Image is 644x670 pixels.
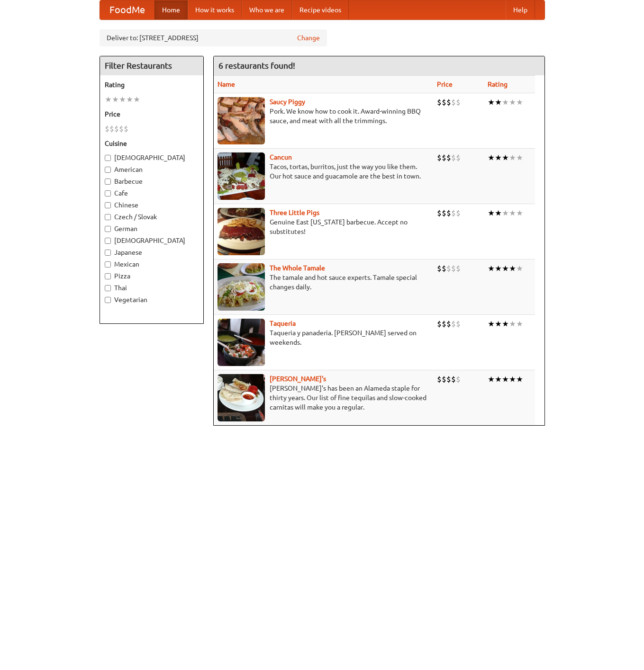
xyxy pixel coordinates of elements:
li: ★ [488,208,495,218]
li: $ [451,97,456,107]
li: $ [442,374,446,384]
li: $ [442,97,446,107]
li: ★ [495,152,502,163]
li: $ [442,152,446,163]
li: $ [456,374,461,384]
label: Barbecue [105,177,199,186]
li: ★ [509,263,516,274]
input: Chinese [105,202,111,208]
label: [DEMOGRAPHIC_DATA] [105,153,199,162]
li: $ [105,124,109,134]
label: Japanese [105,248,199,257]
li: $ [446,208,451,218]
li: $ [109,124,114,134]
li: ★ [502,208,509,218]
p: [PERSON_NAME]'s has been an Alameda staple for thirty years. Our list of fine tequilas and slow-c... [218,384,429,412]
li: ★ [502,97,509,107]
a: Help [506,0,535,19]
input: Barbecue [105,179,111,185]
a: Saucy Piggy [270,98,305,106]
input: Pizza [105,273,111,279]
h5: Cuisine [105,139,199,148]
a: Price [437,80,453,88]
input: German [105,226,111,232]
li: ★ [516,152,523,163]
p: Pork. We know how to cook it. Award-winning BBQ sauce, and meat with all the trimmings. [218,107,429,125]
img: pedros.jpg [218,374,265,421]
label: Chinese [105,200,199,210]
img: wholetamale.jpg [218,263,265,311]
h5: Rating [105,80,199,89]
input: [DEMOGRAPHIC_DATA] [105,155,111,161]
li: $ [437,319,442,329]
input: American [105,167,111,173]
label: American [105,165,199,174]
li: ★ [488,97,495,107]
li: ★ [509,97,516,107]
img: taqueria.jpg [218,319,265,366]
a: [PERSON_NAME]'s [270,375,326,383]
li: $ [442,263,446,274]
li: ★ [509,152,516,163]
p: Tacos, tortas, burritos, just the way you like them. Our hot sauce and guacamole are the best in ... [218,162,429,181]
li: $ [437,208,442,218]
li: ★ [516,319,523,329]
p: Taqueria y panaderia. [PERSON_NAME] served on weekends. [218,328,429,347]
input: Cafe [105,190,111,197]
input: Mexican [105,261,111,268]
li: $ [114,124,119,134]
li: ★ [495,319,502,329]
img: saucy.jpg [218,97,265,144]
li: ★ [516,208,523,218]
img: littlepigs.jpg [218,208,265,255]
li: $ [446,97,451,107]
a: The Whole Tamale [270,264,325,272]
li: $ [451,319,456,329]
div: Deliver to: [STREET_ADDRESS] [100,29,327,46]
h4: Filter Restaurants [100,56,203,75]
h5: Price [105,109,199,119]
li: ★ [502,319,509,329]
li: ★ [119,94,126,105]
li: ★ [488,374,495,384]
a: Taqueria [270,320,296,327]
li: $ [456,97,461,107]
li: ★ [495,374,502,384]
li: $ [456,263,461,274]
input: Thai [105,285,111,291]
li: ★ [495,263,502,274]
li: $ [442,208,446,218]
li: $ [456,152,461,163]
a: Name [218,80,235,88]
a: FoodMe [100,0,154,19]
li: ★ [112,94,119,105]
li: ★ [509,374,516,384]
img: cancun.jpg [218,152,265,200]
li: ★ [495,208,502,218]
li: $ [446,374,451,384]
label: Thai [105,283,199,293]
li: $ [119,124,124,134]
li: $ [451,152,456,163]
ng-pluralize: 6 restaurants found! [218,61,295,70]
a: Change [297,33,320,43]
li: ★ [126,94,133,105]
li: $ [451,208,456,218]
li: $ [437,97,442,107]
b: Cancun [270,153,292,161]
li: $ [451,374,456,384]
li: ★ [509,208,516,218]
label: Mexican [105,259,199,269]
a: Three Little Pigs [270,209,319,216]
a: Who we are [242,0,292,19]
p: Genuine East [US_STATE] barbecue. Accept no substitutes! [218,217,429,236]
input: Vegetarian [105,297,111,303]
li: $ [446,263,451,274]
input: Japanese [105,250,111,256]
li: ★ [105,94,112,105]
